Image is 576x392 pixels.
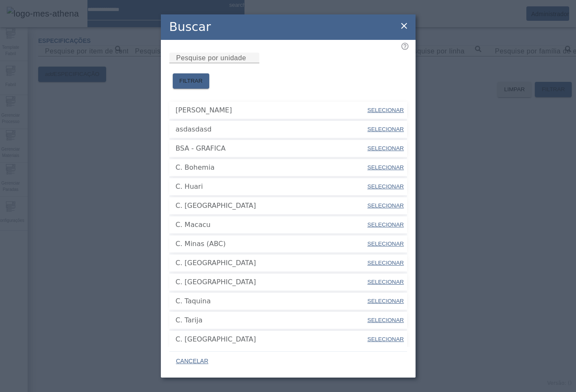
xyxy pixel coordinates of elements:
button: SELECIONAR [366,255,405,271]
button: SELECIONAR [366,294,405,309]
span: C. [GEOGRAPHIC_DATA] [176,258,367,268]
span: CANCELAR [176,357,208,366]
span: SELECIONAR [368,126,404,132]
span: [PERSON_NAME] [176,105,367,115]
button: SELECIONAR [366,217,405,232]
span: C. [GEOGRAPHIC_DATA] [176,277,367,287]
button: SELECIONAR [366,332,405,347]
span: SELECIONAR [368,279,404,285]
button: SELECIONAR [366,122,405,137]
span: SELECIONAR [368,107,404,113]
mat-label: Pesquise por unidade [176,54,246,62]
button: SELECIONAR [366,236,405,252]
button: CANCELAR [169,354,215,369]
span: asdasdasd [176,124,367,134]
h2: Buscar [169,18,211,36]
button: SELECIONAR [366,103,405,118]
span: C. [GEOGRAPHIC_DATA] [176,334,367,344]
span: C. Huari [176,182,367,192]
span: SELECIONAR [368,202,404,209]
span: BSA - GRAFICA [176,143,367,154]
button: FILTRAR [173,73,210,89]
span: C. Bohemia [176,162,367,173]
span: SELECIONAR [368,164,404,171]
span: SELECIONAR [368,221,404,228]
button: SELECIONAR [366,198,405,213]
span: C. Tarija [176,315,367,325]
button: SELECIONAR [366,141,405,156]
span: C. Macacu [176,220,367,230]
span: SELECIONAR [368,298,404,304]
span: C. Minas (ABC) [176,239,367,249]
span: SELECIONAR [368,336,404,342]
span: SELECIONAR [368,241,404,247]
span: SELECIONAR [368,260,404,266]
span: C. [GEOGRAPHIC_DATA] [176,201,367,211]
button: SELECIONAR [366,274,405,290]
button: SELECIONAR [366,313,405,328]
span: SELECIONAR [368,145,404,151]
button: SELECIONAR [366,160,405,175]
button: SELECIONAR [366,179,405,194]
span: C. Taquina [176,296,367,306]
span: SELECIONAR [368,183,404,190]
span: FILTRAR [180,77,203,85]
span: SELECIONAR [368,317,404,323]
